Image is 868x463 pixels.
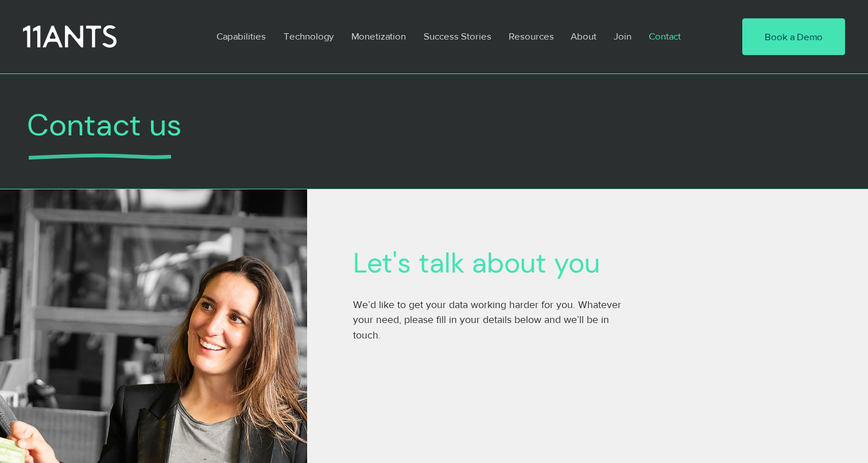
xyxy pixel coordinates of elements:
a: Book a Demo [742,18,845,55]
a: Resources [500,23,562,49]
p: Monetization [346,23,412,49]
p: About [565,23,602,49]
p: Join [608,23,637,49]
p: Contact [643,23,687,49]
nav: Site [208,23,707,49]
p: Success Stories [418,23,497,49]
a: Technology [275,23,343,49]
h2: Let's talk about you [353,247,720,280]
p: We’d like to get your data working harder for you. Whatever your need, please fill in your detail... [353,297,629,343]
a: Capabilities [208,23,275,49]
span: Contact us [27,105,182,145]
span: Book a Demo [765,30,823,44]
p: Resources [503,23,560,49]
a: Join [605,23,640,49]
a: Success Stories [415,23,500,49]
a: About [562,23,605,49]
p: Technology [278,23,339,49]
p: Capabilities [211,23,272,49]
a: Monetization [343,23,415,49]
a: Contact [640,23,691,49]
